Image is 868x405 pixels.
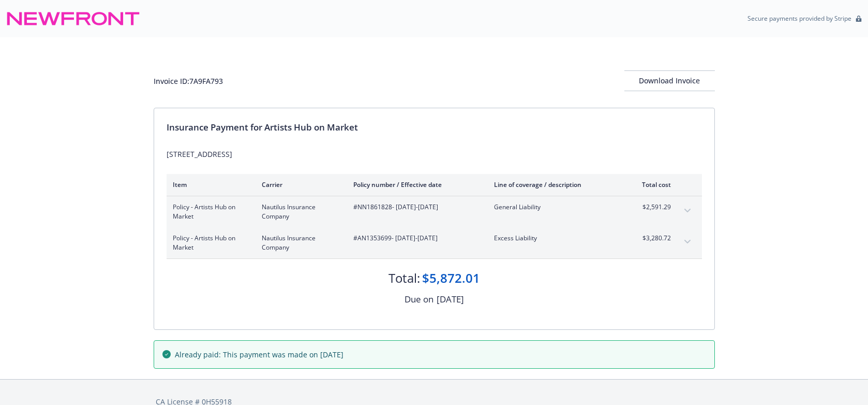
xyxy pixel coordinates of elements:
button: expand content [679,234,696,250]
p: Secure payments provided by Stripe [747,14,851,23]
div: Policy - Artists Hub on MarketNautilus Insurance Company#NN1861828- [DATE]-[DATE]General Liabilit... [167,196,702,227]
button: Download Invoice [624,70,715,91]
div: Line of coverage / description [494,180,616,189]
span: General Liability [494,202,616,212]
div: Total cost [632,180,671,189]
div: Invoice ID: 7A9FA793 [154,76,223,86]
span: $3,280.72 [632,234,671,243]
span: Policy - Artists Hub on Market [173,202,245,221]
div: Policy number / Effective date [353,180,477,189]
span: #NN1861828 - [DATE]-[DATE] [353,202,477,212]
div: Item [173,180,245,189]
span: Policy - Artists Hub on Market [173,234,245,252]
span: Excess Liability [494,234,616,243]
span: Nautilus Insurance Company [262,234,337,252]
div: [STREET_ADDRESS] [167,149,702,160]
span: Nautilus Insurance Company [262,202,337,221]
div: Carrier [262,180,337,189]
span: $2,591.29 [632,202,671,212]
div: $5,872.01 [422,269,480,287]
span: Already paid: This payment was made on [DATE] [175,349,343,360]
div: Insurance Payment for Artists Hub on Market [167,121,702,134]
div: Policy - Artists Hub on MarketNautilus Insurance Company#AN1353699- [DATE]-[DATE]Excess Liability... [167,227,702,258]
button: expand content [679,202,696,219]
span: #AN1353699 - [DATE]-[DATE] [353,234,477,243]
div: [DATE] [437,293,464,306]
div: Total: [388,269,420,287]
div: Due on [405,293,433,306]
